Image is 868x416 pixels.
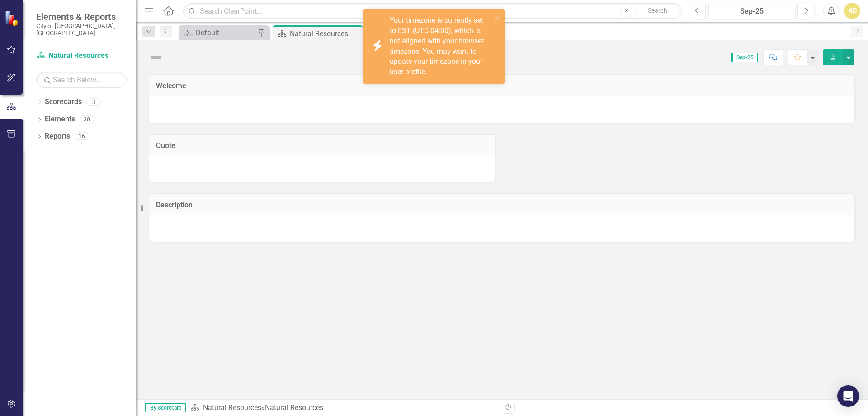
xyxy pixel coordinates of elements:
div: 3 [86,98,101,106]
div: Default [196,27,255,38]
a: Scorecards [45,97,82,107]
button: close [495,13,501,23]
h3: Quote [156,142,488,150]
input: Search ClearPoint... [183,3,682,19]
h3: Welcome [156,82,848,90]
img: Not Defined [149,50,164,65]
div: Sep-25 [712,6,792,17]
button: Sep-25 [708,3,795,19]
div: Open Intercom Messenger [837,385,859,407]
small: City of [GEOGRAPHIC_DATA], [GEOGRAPHIC_DATA] [36,22,127,37]
span: Search [648,7,667,14]
div: Natural Resources [265,403,323,412]
a: Elements [45,114,75,124]
button: Search [635,5,680,17]
button: KC [844,3,860,19]
input: Search Below... [36,72,127,88]
img: ClearPoint Strategy [5,10,20,26]
a: Reports [45,131,70,142]
span: By Scorecard [145,403,186,412]
a: Default [181,27,255,38]
a: Natural Resources [36,51,127,61]
div: 16 [75,133,89,140]
span: Elements & Reports [36,11,127,22]
div: 30 [80,115,94,123]
span: Sep-25 [731,53,758,62]
div: Natural Resources [290,28,361,39]
a: Natural Resources [203,403,261,412]
h3: Description [156,201,848,209]
div: Your timezone is currently set to EST (UTC-04:00), which is not aligned with your browser timezon... [390,15,492,77]
div: » [190,403,495,413]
